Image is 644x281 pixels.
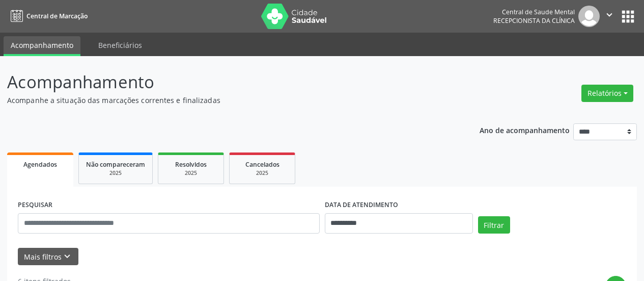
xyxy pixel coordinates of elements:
[18,248,78,266] button: Mais filtroskeyboard_arrow_down
[7,8,88,24] a: Central de Marcação
[62,251,73,262] i: keyboard_arrow_down
[18,197,52,213] label: PESQUISAR
[7,69,448,95] p: Acompanhamento
[245,160,279,169] span: Cancelados
[578,6,600,27] img: img
[26,12,88,20] span: Central de Marcação
[86,160,145,169] span: Não compareceram
[493,8,575,16] div: Central de Saude Mental
[237,169,288,177] div: 2025
[600,6,619,27] button: 
[325,197,398,213] label: DATA DE ATENDIMENTO
[480,123,570,136] p: Ano de acompanhamento
[493,16,575,25] span: Recepcionista da clínica
[165,169,216,177] div: 2025
[478,216,510,234] button: Filtrar
[23,160,57,169] span: Agendados
[175,160,207,169] span: Resolvidos
[7,95,448,106] p: Acompanhe a situação das marcações correntes e finalizadas
[91,36,149,54] a: Beneficiários
[619,8,637,25] button: apps
[604,9,615,20] i: 
[581,85,633,102] button: Relatórios
[86,169,145,177] div: 2025
[4,36,80,56] a: Acompanhamento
